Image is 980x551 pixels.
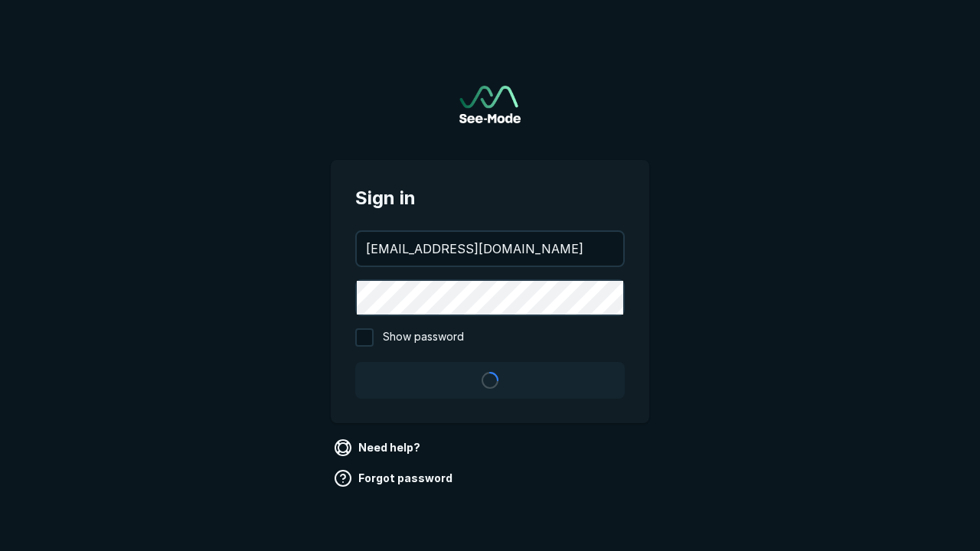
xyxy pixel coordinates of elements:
a: Need help? [331,435,426,460]
a: Go to sign in [459,86,521,123]
span: Show password [383,328,464,347]
input: your@email.com [357,232,623,266]
img: See-Mode Logo [459,86,521,123]
a: Forgot password [331,466,459,491]
span: Sign in [355,184,625,212]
